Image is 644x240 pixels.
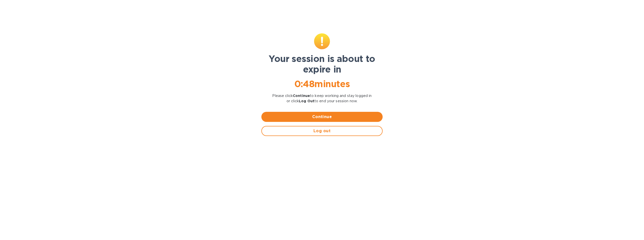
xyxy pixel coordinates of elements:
[299,99,314,103] b: Log Out
[261,126,383,136] button: Log out
[266,128,378,134] span: Log out
[261,93,383,104] p: Please click to keep working and stay logged in or click to end your session now.
[293,94,310,98] b: Continue
[261,53,383,75] h1: Your session is about to expire in
[261,79,383,89] h1: 0 : 48 minutes
[261,112,383,122] button: Continue
[265,114,379,120] span: Continue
